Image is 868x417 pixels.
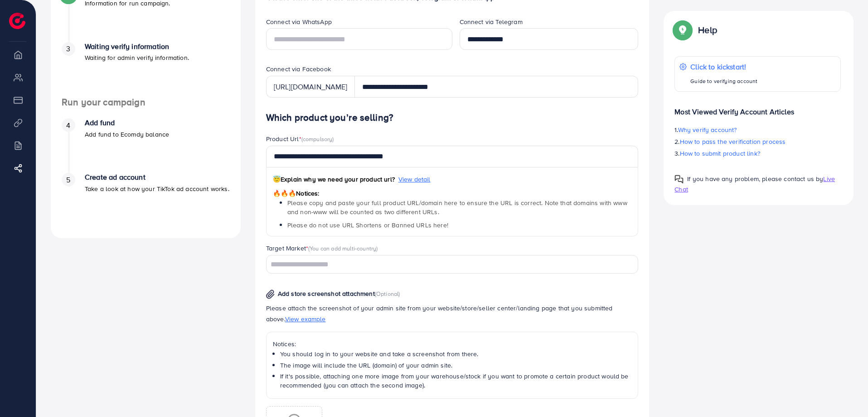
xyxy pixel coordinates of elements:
p: Please attach the screenshot of your admin site from your website/store/seller center/landing pag... [266,303,639,324]
li: If it's possible, attaching one more image from your warehouse/stock if you want to promote a cer... [280,372,632,390]
img: Popup guide [674,175,684,184]
span: 5 [66,175,70,185]
label: Connect via WhatsApp [266,17,332,26]
div: Search for option [266,255,639,274]
span: Explain why we need your product url? [273,175,395,184]
span: 3 [66,44,70,54]
p: Guide to verifying account [690,76,757,87]
h4: Waiting verify information [85,42,189,51]
span: How to pass the verification process [680,137,786,146]
p: Add fund to Ecomdy balance [85,129,169,140]
span: Please copy and paste your full product URL/domain here to ensure the URL is correct. Note that d... [287,198,627,216]
iframe: Chat [829,376,861,410]
span: If you have any problem, please contact us by [687,174,823,183]
h4: Which product you’re selling? [266,112,639,123]
input: Search for option [267,258,627,272]
img: img [266,289,275,299]
li: Waiting verify information [51,42,241,97]
p: Waiting for admin verify information. [85,52,189,63]
li: Add fund [51,118,241,173]
label: Target Market [266,244,378,253]
span: 4 [66,120,70,131]
span: 😇 [273,175,281,184]
p: Notices: [273,339,632,349]
label: Connect via Telegram [460,17,523,26]
p: Take a look at how your TikTok ad account works. [85,183,229,194]
span: Add store screenshot attachment [278,289,375,298]
span: 🔥🔥🔥 [273,189,296,198]
img: Popup guide [674,22,691,38]
p: 1. [674,124,841,135]
p: 2. [674,136,841,147]
p: Most Viewed Verify Account Articles [674,99,841,117]
span: How to submit product link? [680,149,760,158]
p: Help [698,25,717,35]
img: logo [9,13,25,29]
h4: Create ad account [85,173,229,182]
p: Click to kickstart! [690,61,757,72]
span: (Optional) [375,289,400,298]
span: Please do not use URL Shortens or Banned URLs here! [287,221,448,230]
label: Product Url [266,134,334,143]
span: Why verify account? [678,125,737,134]
li: Create ad account [51,173,241,227]
h4: Add fund [85,118,169,127]
li: You should log in to your website and take a screenshot from there. [280,349,632,358]
li: The image will include the URL (domain) of your admin site. [280,361,632,370]
label: Connect via Facebook [266,64,331,74]
span: Notices: [273,189,320,198]
span: (compulsory) [301,135,334,143]
h4: Run your campaign [51,97,241,108]
p: 3. [674,148,841,159]
div: [URL][DOMAIN_NAME] [266,76,355,98]
span: View detail [398,175,431,184]
span: View example [285,314,326,324]
span: (You can add multi-country) [308,244,378,252]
